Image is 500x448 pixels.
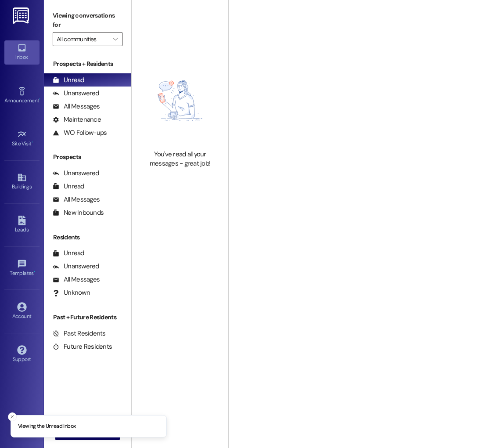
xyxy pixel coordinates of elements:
[53,115,101,124] div: Maintenance
[53,195,100,204] div: All Messages
[53,249,84,258] div: Unread
[39,96,40,102] span: •
[4,300,40,323] a: Account
[53,342,112,351] div: Future Residents
[4,127,40,151] a: Site Visit •
[32,139,33,145] span: •
[4,213,40,237] a: Leads
[8,412,17,421] button: Close toast
[53,76,84,85] div: Unread
[53,182,84,191] div: Unread
[44,152,131,162] div: Prospects
[53,169,99,178] div: Unanswered
[57,32,108,46] input: All communities
[53,208,104,217] div: New Inbounds
[53,9,122,32] label: Viewing conversations for
[141,150,219,169] div: You've read all your messages - great job!
[141,56,219,145] img: empty-state
[44,313,131,322] div: Past + Future Residents
[34,269,35,275] span: •
[4,40,40,64] a: Inbox
[44,233,131,242] div: Residents
[53,275,100,284] div: All Messages
[53,89,99,98] div: Unanswered
[53,329,106,338] div: Past Residents
[4,170,40,194] a: Buildings
[4,257,40,280] a: Templates •
[53,288,90,297] div: Unknown
[44,59,131,69] div: Prospects + Residents
[53,102,100,111] div: All Messages
[53,262,99,271] div: Unanswered
[113,36,118,43] i: 
[4,343,40,366] a: Support
[53,128,107,137] div: WO Follow-ups
[13,7,31,24] img: ResiDesk Logo
[18,423,76,430] p: Viewing the Unread inbox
